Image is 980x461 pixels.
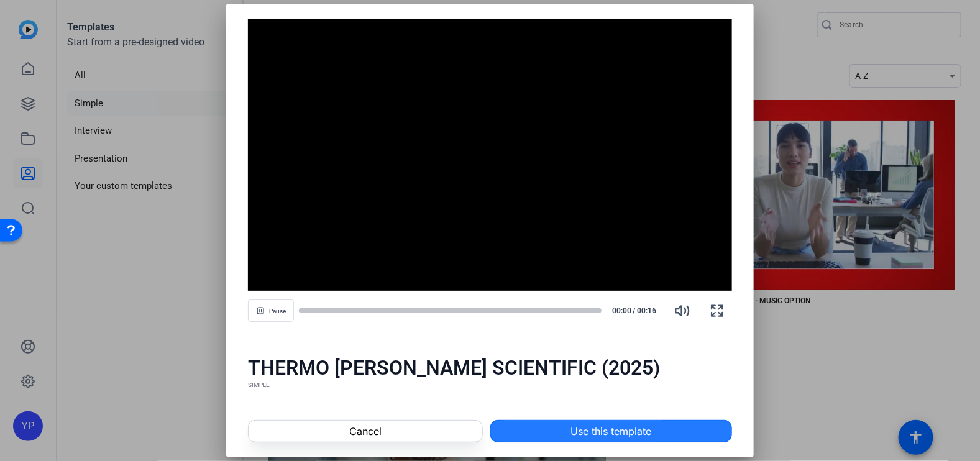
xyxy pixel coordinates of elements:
button: Use this template [490,420,732,442]
div: THERMO [PERSON_NAME] SCIENTIFIC (2025) [248,355,732,380]
span: 00:00 [607,305,632,316]
span: 00:16 [637,305,662,316]
div: SIMPLE [248,380,732,390]
span: Pause [269,308,286,315]
span: Use this template [570,424,651,439]
button: Pause [248,299,294,322]
div: Video Player [248,19,732,291]
div: / [607,305,662,316]
button: Cancel [248,420,482,442]
button: Mute [667,296,697,326]
button: Fullscreen [702,296,732,326]
span: Cancel [349,424,382,439]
